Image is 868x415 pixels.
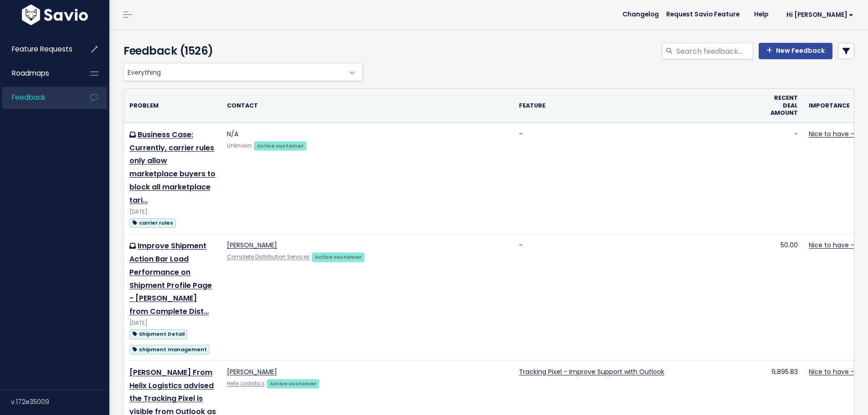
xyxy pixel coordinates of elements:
[519,367,664,376] a: Tracking Pixel - Improve Support with Outlook
[129,318,216,328] div: [DATE]
[129,329,187,339] span: Shipment Detail
[12,44,72,54] span: Feature Requests
[227,380,265,387] a: Helix Logistics
[765,89,803,123] th: Recent deal amount
[315,253,362,261] strong: Active customer
[11,390,109,414] div: v.172e35009
[227,241,277,250] a: [PERSON_NAME]
[2,87,76,108] a: Feedback
[20,5,90,25] img: logo-white.9d6f32f41409.svg
[129,343,210,355] a: shipment management
[759,43,832,59] a: New Feedback
[765,123,803,234] td: -
[227,142,252,149] span: Unknown
[221,89,514,123] th: Contact
[514,123,765,234] td: -
[129,218,176,228] span: carrier rules
[12,68,49,78] span: Roadmaps
[312,252,365,261] a: Active customer
[675,43,753,59] input: Search feedback...
[776,8,861,22] a: Hi [PERSON_NAME]
[254,141,307,150] a: Active customer
[12,92,45,102] span: Feedback
[129,217,176,228] a: carrier rules
[2,63,76,84] a: Roadmaps
[514,234,765,361] td: -
[765,234,803,361] td: 50.00
[129,241,212,317] a: Improve Shipment Action Bar Load Performance on Shipment Profile Page - [PERSON_NAME] from Comple...
[227,367,277,376] a: [PERSON_NAME]
[129,129,216,205] a: Business Case: Currently, carrier rules only allow marketplace buyers to block all marketplace tari…
[2,39,76,60] a: Feature Requests
[659,8,747,21] a: Request Savio Feature
[123,63,363,81] span: Everything
[227,253,310,261] a: Complete Distribution Services
[622,11,659,18] span: Changelog
[124,63,344,81] span: Everything
[124,89,221,123] th: Problem
[123,43,358,59] h4: Feedback (1526)
[129,207,216,217] div: [DATE]
[270,380,317,387] strong: Active customer
[257,142,304,149] strong: Active customer
[129,328,187,339] a: Shipment Detail
[129,345,210,354] span: shipment management
[514,89,765,123] th: Feature
[747,8,776,21] a: Help
[267,379,319,388] a: Active customer
[786,11,853,18] span: Hi [PERSON_NAME]
[221,123,514,234] td: N/A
